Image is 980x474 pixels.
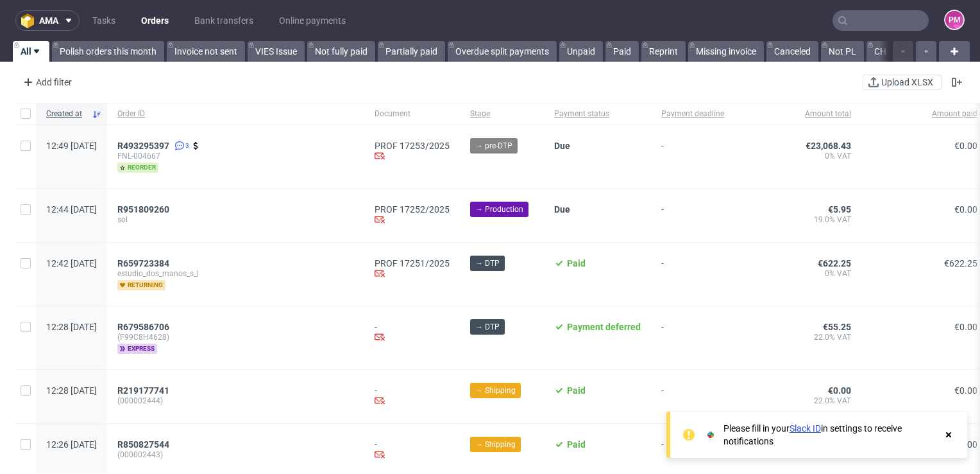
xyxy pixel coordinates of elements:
span: Amount paid [872,109,977,119]
span: - [661,385,724,408]
span: Paid [567,385,586,396]
span: 12:28 [DATE] [46,385,97,396]
span: - [661,439,724,462]
a: PROF 17252/2025 [375,204,450,215]
span: Stage [470,109,534,119]
span: R659723384 [117,258,169,268]
span: 12:28 [DATE] [46,322,97,332]
a: Not fully paid [307,41,375,62]
a: Tasks [85,10,123,31]
button: Upload XLSX [863,75,942,90]
span: - [661,322,724,354]
span: (F99C8H4628) [117,332,354,342]
a: Paid [605,41,639,62]
span: R850827544 [117,439,169,450]
span: €0.00 [954,322,977,332]
div: - [375,322,450,344]
div: Add filter [18,72,74,92]
span: returning [117,280,165,290]
a: R951809260 [117,204,172,215]
img: logo [21,13,39,28]
span: Due [554,141,570,151]
a: PROF 17253/2025 [375,141,450,151]
div: - [375,385,450,408]
a: Slack ID [790,423,821,434]
a: PROF 17251/2025 [375,258,450,268]
span: Amount total [745,109,851,119]
a: Partially paid [378,41,445,62]
span: €0.00 [954,204,977,215]
span: Upload XLSX [879,78,936,87]
a: R659723384 [117,258,172,268]
span: 22.0% VAT [745,332,851,342]
span: Order ID [117,109,354,119]
span: (000002443) [117,450,354,460]
button: ama [15,10,80,31]
span: estudio_dos_manos_s_l [117,268,354,279]
a: 3 [172,141,189,151]
img: Slack [704,428,717,441]
a: Invoice not sent [167,41,245,62]
span: → DTP [475,258,500,269]
span: 12:49 [DATE] [46,141,97,151]
span: → pre-DTP [475,140,512,152]
a: Online payments [271,10,353,31]
span: Paid [567,439,586,450]
a: Orders [133,10,176,31]
span: €0.00 [954,385,977,396]
a: R219177741 [117,385,172,396]
span: R493295397 [117,141,169,151]
span: Payment deferred [567,322,641,332]
div: Please fill in your in settings to receive notifications [723,422,936,448]
a: R850827544 [117,439,172,450]
span: (000002444) [117,396,354,406]
span: Payment status [554,109,641,119]
span: → DTP [475,321,500,333]
span: €622.25 [944,258,977,268]
span: €0.00 [954,141,977,151]
a: Polish orders this month [52,41,164,62]
span: 19.0% VAT [745,215,851,225]
a: Overdue split payments [448,41,557,62]
span: €55.25 [823,322,851,332]
span: Payment deadline [661,109,724,119]
a: CH + NO [866,41,916,62]
span: €0.00 [828,385,851,396]
a: Missing invoice [688,41,764,62]
span: R219177741 [117,385,169,396]
a: R493295397 [117,141,172,151]
span: 0% VAT [745,268,851,279]
span: 12:26 [DATE] [46,439,97,450]
span: - [661,204,724,227]
span: R951809260 [117,204,169,215]
span: Paid [567,258,586,268]
span: 22.0% VAT [745,396,851,406]
a: VIES Issue [248,41,305,62]
span: ama [39,16,58,25]
span: sol [117,215,354,225]
span: → Production [475,204,523,215]
a: Not PL [821,41,864,62]
span: express [117,344,157,354]
span: 3 [185,141,189,151]
span: FNL-004667 [117,151,354,161]
span: - [661,141,724,173]
a: Unpaid [559,41,603,62]
span: 0% VAT [745,151,851,161]
span: €5.95 [828,204,851,215]
a: Canceled [766,41,818,62]
span: €23,068.43 [806,141,851,151]
a: R679586706 [117,322,172,332]
span: 12:42 [DATE] [46,258,97,268]
span: → Shipping [475,385,516,396]
a: Bank transfers [187,10,261,31]
span: 12:44 [DATE] [46,204,97,215]
span: → Shipping [475,439,516,450]
span: Document [375,109,450,119]
span: reorder [117,162,158,173]
span: Due [554,204,570,215]
figcaption: PM [945,11,963,29]
a: All [13,41,49,62]
a: Reprint [641,41,686,62]
span: Created at [46,109,87,119]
